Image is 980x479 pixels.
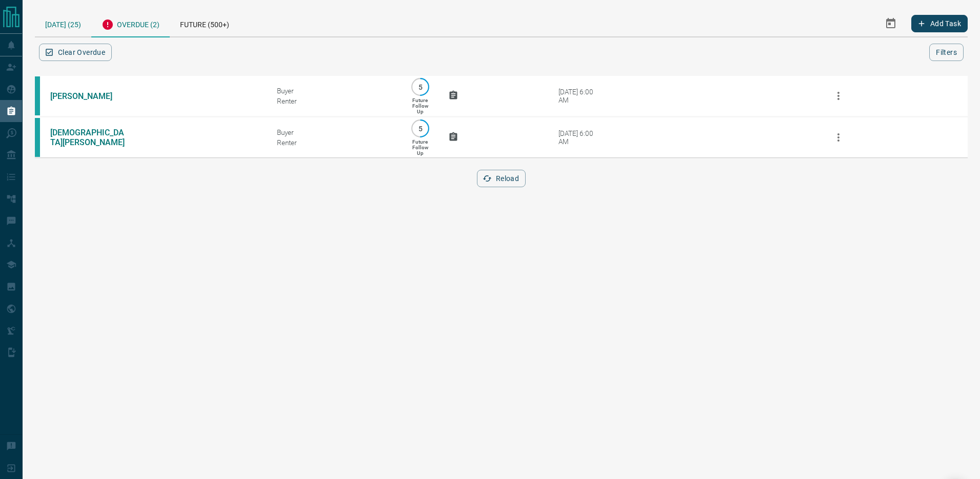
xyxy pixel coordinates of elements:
[39,44,112,61] button: Clear Overdue
[277,87,392,95] div: Buyer
[277,128,392,136] div: Buyer
[416,83,424,91] p: 5
[277,138,392,147] div: Renter
[50,91,127,101] a: [PERSON_NAME]
[170,10,239,36] div: Future (500+)
[50,128,127,147] a: [DEMOGRAPHIC_DATA][PERSON_NAME]
[911,15,968,32] button: Add Task
[412,97,428,114] p: Future Follow Up
[929,44,964,61] button: Filters
[558,129,602,146] div: [DATE] 6:00 AM
[35,118,40,157] div: condos.ca
[477,170,526,187] button: Reload
[416,125,424,132] p: 5
[277,97,392,105] div: Renter
[558,88,602,104] div: [DATE] 6:00 AM
[91,10,170,37] div: Overdue (2)
[35,76,40,115] div: condos.ca
[412,139,428,156] p: Future Follow Up
[878,11,903,36] button: Select Date Range
[35,10,91,36] div: [DATE] (25)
